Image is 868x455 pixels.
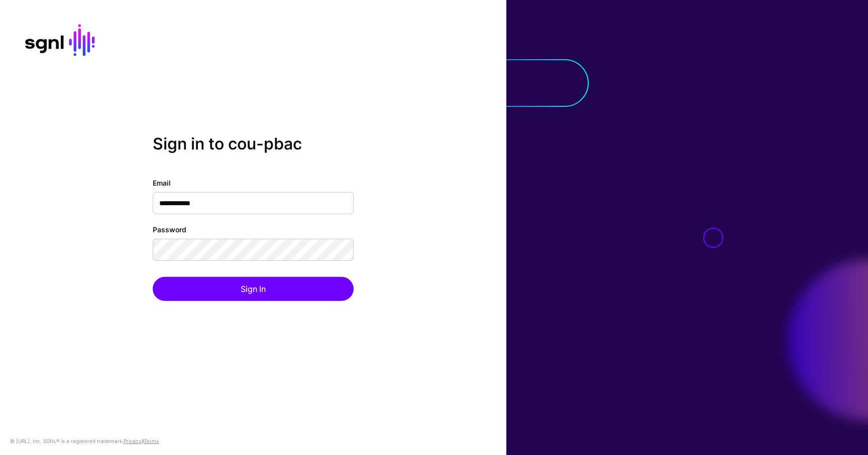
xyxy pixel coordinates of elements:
[153,134,354,153] h2: Sign in to cou-pbac
[153,224,186,235] label: Password
[124,438,142,444] a: Privacy
[153,277,354,301] button: Sign In
[10,437,159,445] div: © [URL], Inc. SGNL® is a registered trademark. &
[144,438,159,444] a: Terms
[153,178,171,188] label: Email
